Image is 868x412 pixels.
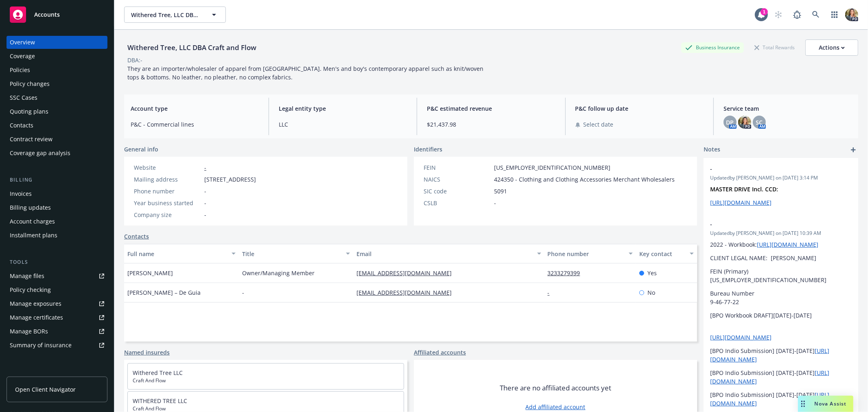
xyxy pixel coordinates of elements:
[826,7,843,23] a: Switch app
[7,368,107,376] div: Analytics hub
[124,42,260,53] div: Withered Tree, LLC DBA Craft and Flow
[494,163,610,172] span: [US_EMPLOYER_IDENTIFICATION_NUMBER]
[726,118,734,127] span: DP
[10,133,52,146] div: Contract review
[353,244,544,263] button: Email
[131,11,201,19] span: Withered Tree, LLC DBA Craft and Flow
[710,333,772,341] a: [URL][DOMAIN_NAME]
[798,396,808,412] div: Drag to move
[710,289,852,306] p: Bureau Number 9-46-77-22
[10,311,63,324] div: Manage certificates
[710,254,852,262] p: CLIENT LEGAL NAME: [PERSON_NAME]
[7,339,107,352] a: Summary of insurance
[7,91,107,104] a: SSC Cases
[544,244,636,263] button: Phone number
[526,403,586,411] a: Add affiliated account
[10,187,32,200] div: Invoices
[7,176,107,184] div: Billing
[845,8,858,21] img: photo
[131,104,259,113] span: Account type
[7,133,107,146] a: Contract review
[427,120,555,129] span: $21,437.98
[124,244,239,263] button: Full name
[7,187,107,200] a: Invoices
[7,64,107,77] a: Policies
[636,244,697,263] button: Key contact
[127,288,201,297] span: [PERSON_NAME] – De Guia
[848,145,858,155] a: add
[127,65,485,81] span: They are an importer/wholesaler of apparel from [GEOGRAPHIC_DATA]. Men's and boy's contemporary a...
[757,241,818,248] a: [URL][DOMAIN_NAME]
[704,158,858,213] div: -Updatedby [PERSON_NAME] on [DATE] 3:14 PMMASTER DRIVE Incl. CCD:[URL][DOMAIN_NAME]
[10,339,72,352] div: Summary of insurance
[647,288,655,297] span: No
[704,145,720,155] span: Notes
[710,185,778,193] strong: MASTER DRIVE Incl. CCD:
[639,250,685,258] div: Key contact
[7,258,107,266] div: Tools
[710,346,852,364] p: [BPO Indio Submission] [DATE]-[DATE]
[356,289,458,296] a: [EMAIL_ADDRESS][DOMAIN_NAME]
[134,210,201,219] div: Company size
[647,269,657,277] span: Yes
[133,369,183,377] a: Withered Tree LLC
[494,187,507,195] span: 5091
[356,250,532,258] div: Email
[7,297,107,310] a: Manage exposures
[494,175,675,184] span: 424350 - Clothing and Clothing Accessories Merchant Wholesalers
[10,64,30,77] div: Policies
[710,390,852,408] p: [BPO Indio Submission] [DATE]-[DATE]
[10,215,55,228] div: Account charges
[738,116,751,129] img: photo
[124,145,158,153] span: General info
[134,175,201,184] div: Mailing address
[7,147,107,160] a: Coverage gap analysis
[7,215,107,228] a: Account charges
[7,311,107,324] a: Manage certificates
[10,201,51,214] div: Billing updates
[575,104,704,113] span: P&C follow up date
[7,36,107,49] a: Overview
[10,270,44,283] div: Manage files
[7,283,107,296] a: Policy checking
[356,269,458,277] a: [EMAIL_ADDRESS][DOMAIN_NAME]
[134,163,201,172] div: Website
[710,174,852,182] span: Updated by [PERSON_NAME] on [DATE] 3:14 PM
[819,40,845,55] div: Actions
[548,269,587,277] a: 3233279399
[7,3,107,26] a: Accounts
[10,77,50,90] div: Policy changes
[756,118,763,127] span: SC
[124,232,149,241] a: Contacts
[710,240,852,249] p: 2022 - Workbook:
[548,289,556,296] a: -
[127,56,142,64] div: DBA: -
[500,383,611,393] span: There are no affiliated accounts yet
[10,91,37,104] div: SSC Cases
[127,250,227,258] div: Full name
[10,229,57,242] div: Installment plans
[798,396,853,412] button: Nova Assist
[10,50,35,63] div: Coverage
[131,120,259,129] span: P&C - Commercial lines
[710,164,831,173] span: -
[7,119,107,132] a: Contacts
[239,244,354,263] button: Title
[710,311,852,320] p: [BPO Workbook DRAFT][DATE]-[DATE]
[724,104,852,113] span: Service team
[710,199,772,206] a: [URL][DOMAIN_NAME]
[710,368,852,386] p: [BPO Indio Submission] [DATE]-[DATE]
[808,7,824,23] a: Search
[681,42,744,53] div: Business Insurance
[10,283,51,296] div: Policy checking
[124,7,226,23] button: Withered Tree, LLC DBA Craft and Flow
[10,105,48,118] div: Quoting plans
[7,325,107,338] a: Manage BORs
[134,187,201,195] div: Phone number
[7,105,107,118] a: Quoting plans
[805,39,858,56] button: Actions
[789,7,805,23] a: Report a Bug
[710,220,831,228] span: -
[204,164,206,171] a: -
